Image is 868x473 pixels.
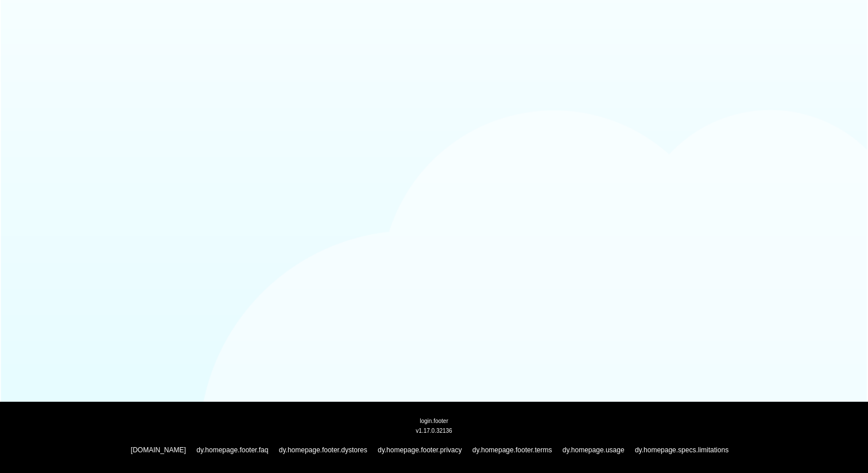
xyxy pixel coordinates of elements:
a: [DOMAIN_NAME] [131,446,186,454]
a: dy.homepage.footer.privacy [378,446,462,454]
a: dy.homepage.footer.faq [196,446,268,454]
a: dy.homepage.usage [563,446,625,454]
span: v1.17.0.32136 [416,427,452,434]
a: dy.homepage.footer.dystores [279,446,367,454]
a: dy.homepage.footer.terms [472,446,552,454]
span: login.footer [420,417,448,424]
a: dy.homepage.specs.limitations [635,446,728,454]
